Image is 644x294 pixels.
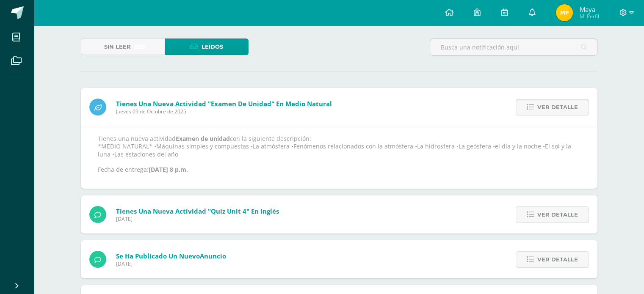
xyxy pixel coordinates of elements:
[104,39,131,55] span: Sin leer
[579,13,599,20] span: Mi Perfil
[116,108,332,115] span: Jueves 09 de Octubre de 2025
[537,252,578,267] span: Ver detalle
[81,38,165,55] a: Sin leer(22)
[116,207,279,215] span: Tienes una nueva actividad "Quiz Unit 4" En Inglés
[149,165,188,173] strong: [DATE] 8 p.m.
[200,252,226,260] span: Anuncio
[134,39,145,55] span: (22)
[165,38,249,55] a: Leídos
[556,4,573,21] img: 44b7386e2150bafe6f75c9566b169429.png
[116,252,226,260] span: Se ha publicado un nuevo
[430,39,597,55] input: Busca una notificación aquí
[537,207,578,223] span: Ver detalle
[116,99,332,108] span: Tienes una nueva actividad "Examen de unidad" En Medio Natural
[116,260,226,267] span: [DATE]
[98,135,580,173] p: Tienes una nueva actividad con la siguiente descripción: *MEDIO NATURAL* •Máquinas simples y comp...
[116,215,279,223] span: [DATE]
[202,39,223,55] span: Leídos
[176,135,230,143] strong: Examen de unidad
[537,99,578,115] span: Ver detalle
[579,5,599,14] span: Maya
